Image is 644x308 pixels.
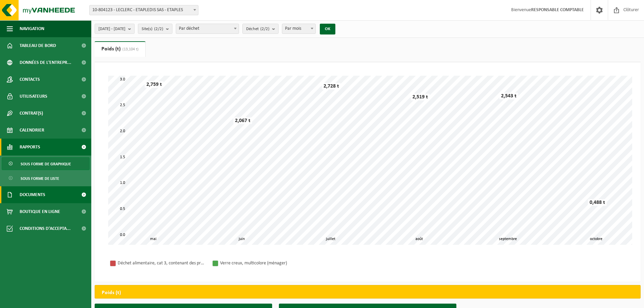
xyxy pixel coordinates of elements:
div: Verre creux, multicolore (ménager) [220,259,308,267]
button: OK [320,24,335,34]
span: 10-804123 - LECLERC - ETAPLEDIS SAS - ETAPLES [89,5,198,15]
span: Par mois [282,24,316,34]
span: Sous forme de liste [21,172,59,185]
span: Utilisateurs [20,88,47,105]
span: 10-804123 - LECLERC - ETAPLEDIS SAS - ETAPLES [90,5,198,15]
div: 2,519 t [411,94,430,100]
count: (2/2) [260,27,269,31]
button: Site(s)(2/2) [138,24,172,34]
span: Sous forme de graphique [21,158,71,170]
div: 2,728 t [322,83,341,90]
span: Par mois [282,24,315,33]
div: 2,759 t [145,81,164,88]
span: Contacts [20,71,40,88]
span: (13,104 t) [121,47,139,51]
button: Déchet(2/2) [242,24,279,34]
count: (2/2) [154,27,163,31]
span: Conditions d'accepta... [20,220,71,237]
div: Déchet alimentaire, cat 3, contenant des produits d'origine animale, emballage synthétique [118,259,206,267]
div: 0,488 t [588,199,607,206]
span: Données de l'entrepr... [20,54,71,71]
span: Par déchet [176,24,239,33]
span: Contrat(s) [20,105,43,122]
span: Par déchet [176,24,239,34]
div: 2,543 t [499,93,518,99]
span: Documents [20,186,45,203]
span: [DATE] - [DATE] [98,24,125,34]
span: Site(s) [142,24,163,34]
strong: RESPONSABLE COMPTABLE [531,7,584,13]
a: Sous forme de liste [2,172,90,185]
span: Calendrier [20,122,44,139]
a: Poids (t) [95,41,145,57]
div: 2,067 t [233,117,252,124]
span: Tableau de bord [20,37,56,54]
button: [DATE] - [DATE] [95,24,135,34]
span: Navigation [20,20,44,37]
span: Rapports [20,139,40,156]
a: Sous forme de graphique [2,157,90,170]
span: Boutique en ligne [20,203,60,220]
h2: Poids (t) [95,285,128,300]
span: Déchet [246,24,269,34]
